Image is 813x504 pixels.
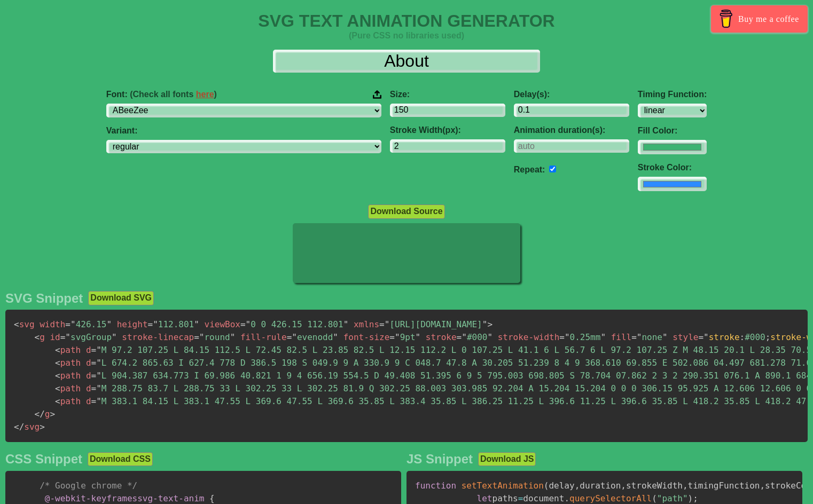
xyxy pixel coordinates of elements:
[760,481,765,491] span: ,
[86,396,91,406] span: d
[569,493,652,503] span: querySelectorAll
[373,90,381,99] img: Upload your font
[153,319,158,329] span: "
[91,396,97,406] span: =
[389,332,395,342] span: =
[683,481,688,491] span: ,
[240,319,246,329] span: =
[122,332,194,342] span: stroke-linecap
[55,345,60,355] span: <
[688,493,693,503] span: )
[514,104,629,117] input: 0.1s
[35,332,40,342] span: <
[55,358,81,368] span: path
[406,452,473,467] h2: JS Snippet
[86,345,91,355] span: d
[657,493,688,503] span: "path"
[673,332,698,342] span: style
[487,319,493,329] span: >
[199,332,205,342] span: "
[88,452,153,466] button: Download CSS
[738,10,799,28] span: Buy me a coffee
[559,332,606,342] span: 0.25mm
[148,319,153,329] span: =
[60,332,66,342] span: =
[462,481,544,491] span: setTextAnimation
[5,452,82,467] h2: CSS Snippet
[240,332,287,342] span: fill-rule
[91,358,97,368] span: =
[482,319,488,329] span: "
[426,332,457,342] span: stroke
[14,422,40,432] span: svg
[240,319,348,329] span: 0 0 426.15 112.801
[148,319,199,329] span: 112.801
[55,396,81,406] span: path
[333,332,338,342] span: "
[354,319,379,329] span: xmlns
[112,332,117,342] span: "
[709,332,740,342] span: stroke
[395,332,400,342] span: "
[416,332,421,342] span: "
[65,332,71,342] span: "
[638,90,707,99] label: Timing Function:
[117,319,148,329] span: height
[740,332,745,342] span: :
[96,396,101,406] span: "
[343,332,390,342] span: font-size
[40,422,45,432] span: >
[662,332,668,342] span: "
[60,332,117,342] span: svgGroup
[390,104,505,117] input: 100
[86,383,91,393] span: d
[96,371,101,381] span: "
[477,493,493,503] span: let
[478,452,536,466] button: Download JS
[71,319,76,329] span: "
[196,90,214,99] a: here
[457,332,493,342] span: #000
[55,383,60,393] span: <
[40,319,65,329] span: width
[91,371,97,381] span: =
[390,139,505,153] input: 2px
[693,493,698,503] span: ;
[96,345,101,355] span: "
[514,139,629,153] input: auto
[379,319,385,329] span: =
[637,332,642,342] span: "
[287,332,338,342] span: evenodd
[65,319,71,329] span: =
[106,90,217,99] span: Font:
[14,319,35,329] span: svg
[40,481,137,491] span: /* Google chrome */
[292,332,297,342] span: "
[652,493,657,503] span: (
[611,332,632,342] span: fill
[565,332,570,342] span: "
[91,345,97,355] span: =
[205,319,240,329] span: viewBox
[106,319,112,329] span: "
[55,371,81,381] span: path
[209,493,215,503] span: {
[91,383,97,393] span: =
[86,371,91,381] span: d
[55,396,60,406] span: <
[106,126,381,136] label: Variant:
[273,50,540,73] input: Input Text Here
[14,422,24,432] span: </
[631,332,637,342] span: =
[514,125,629,135] label: Animation duration(s):
[5,291,83,306] h2: SVG Snippet
[35,409,45,419] span: </
[194,332,235,342] span: round
[717,10,736,28] img: Buy me a coffee
[96,358,101,368] span: "
[711,5,808,33] a: Buy me a coffee
[55,358,60,368] span: <
[35,332,45,342] span: g
[498,332,560,342] span: stroke-width
[65,319,112,329] span: 426.15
